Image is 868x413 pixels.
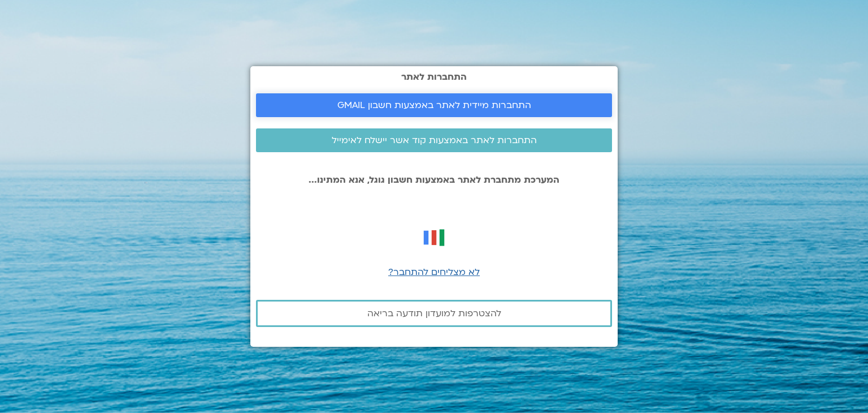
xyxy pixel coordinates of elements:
h2: התחברות לאתר [256,72,612,82]
a: התחברות לאתר באמצעות קוד אשר יישלח לאימייל [256,128,612,152]
a: להצטרפות למועדון תודעה בריאה [256,300,612,327]
p: המערכת מתחברת לאתר באמצעות חשבון גוגל, אנא המתינו... [256,175,612,185]
a: לא מצליחים להתחבר? [388,266,480,278]
span: להצטרפות למועדון תודעה בריאה [367,308,501,319]
span: התחברות לאתר באמצעות קוד אשר יישלח לאימייל [332,135,537,145]
a: התחברות מיידית לאתר באמצעות חשבון GMAIL [256,93,612,117]
span: התחברות מיידית לאתר באמצעות חשבון GMAIL [337,100,531,110]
